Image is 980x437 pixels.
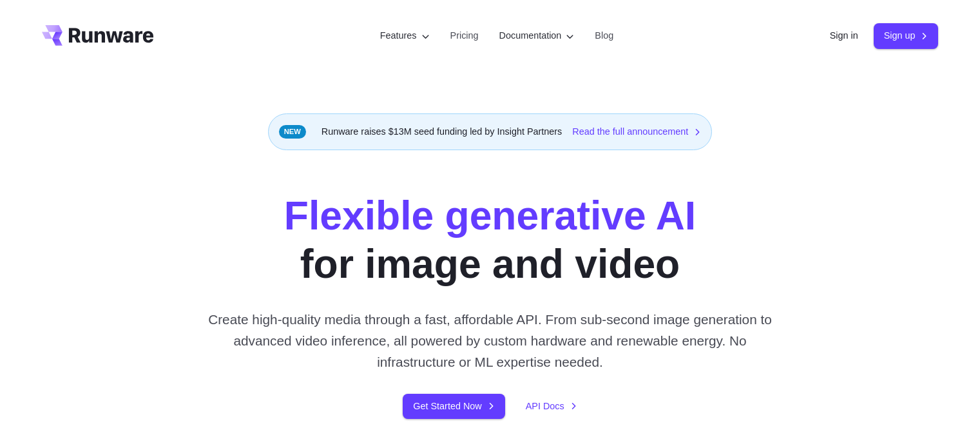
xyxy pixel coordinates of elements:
[380,28,430,43] label: Features
[268,113,713,150] div: Runware raises $13M seed funding led by Insight Partners
[874,23,939,48] a: Sign up
[403,394,504,419] a: Get Started Now
[284,191,696,288] h1: for image and video
[572,124,701,139] a: Read the full announcement
[830,28,858,43] a: Sign in
[526,399,577,414] a: API Docs
[42,25,154,46] a: Go to /
[203,309,777,373] p: Create high-quality media through a fast, affordable API. From sub-second image generation to adv...
[595,28,613,43] a: Blog
[284,193,696,238] strong: Flexible generative AI
[450,28,479,43] a: Pricing
[499,28,575,43] label: Documentation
